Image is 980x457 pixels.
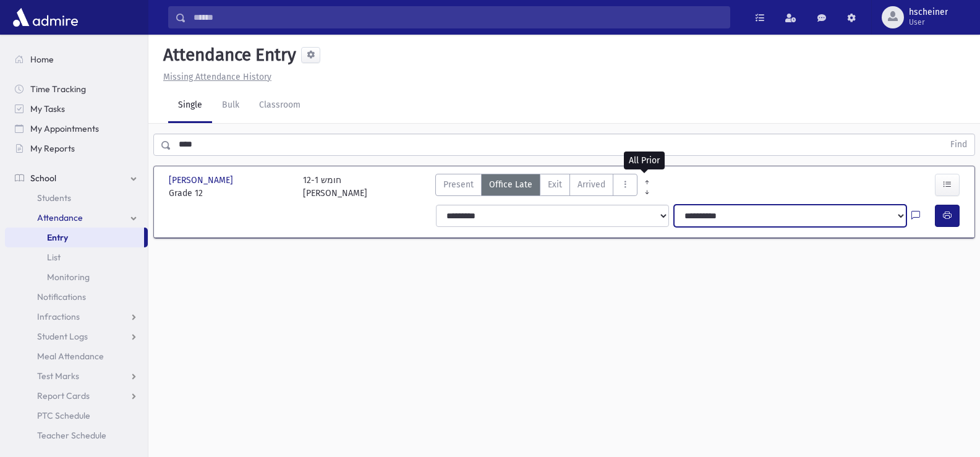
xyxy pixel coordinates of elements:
[943,134,974,155] button: Find
[47,232,68,243] span: Entry
[37,331,88,342] span: Student Logs
[5,228,144,247] a: Entry
[37,390,90,401] span: Report Cards
[169,187,291,200] span: Grade 12
[37,212,83,223] span: Attendance
[186,6,730,28] input: Search
[158,45,296,66] h5: Attendance Entry
[168,88,212,123] a: Single
[163,72,271,82] u: Missing Attendance History
[624,152,665,169] div: All Prior
[5,425,148,445] a: Teacher Schedule
[37,410,90,421] span: PTC Schedule
[909,7,948,17] span: hscheiner
[5,208,148,228] a: Attendance
[47,252,61,263] span: List
[30,103,65,114] span: My Tasks
[577,178,605,191] span: Arrived
[169,174,236,187] span: [PERSON_NAME]
[5,99,148,119] a: My Tasks
[30,123,99,134] span: My Appointments
[30,83,86,95] span: Time Tracking
[47,271,90,283] span: Monitoring
[37,311,80,322] span: Infractions
[5,139,148,158] a: My Reports
[249,88,310,123] a: Classroom
[30,143,75,154] span: My Reports
[5,366,148,386] a: Test Marks
[909,17,948,27] span: User
[303,174,367,200] div: 12-1 חומש [PERSON_NAME]
[489,178,532,191] span: Office Late
[37,370,79,382] span: Test Marks
[37,291,86,302] span: Notifications
[5,346,148,366] a: Meal Attendance
[37,430,106,441] span: Teacher Schedule
[158,72,271,82] a: Missing Attendance History
[5,406,148,425] a: PTC Schedule
[5,119,148,139] a: My Appointments
[5,49,148,69] a: Home
[30,173,56,184] span: School
[5,247,148,267] a: List
[5,287,148,307] a: Notifications
[443,178,474,191] span: Present
[5,307,148,327] a: Infractions
[435,174,637,200] div: AttTypes
[37,192,71,203] span: Students
[212,88,249,123] a: Bulk
[10,5,81,30] img: AdmirePro
[5,79,148,99] a: Time Tracking
[5,386,148,406] a: Report Cards
[5,188,148,208] a: Students
[30,54,54,65] span: Home
[548,178,562,191] span: Exit
[5,168,148,188] a: School
[37,351,104,362] span: Meal Attendance
[5,267,148,287] a: Monitoring
[5,327,148,346] a: Student Logs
